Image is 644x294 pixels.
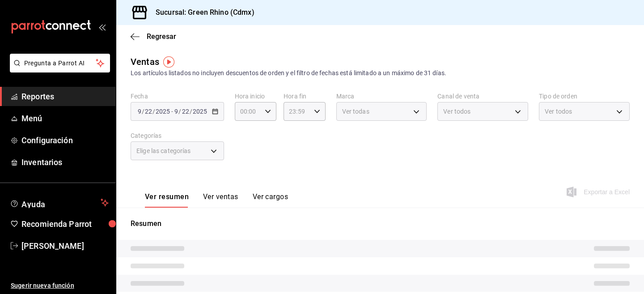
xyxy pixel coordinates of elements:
[21,134,109,146] span: Configuración
[145,192,189,208] button: Ver resumen
[21,197,97,208] span: Ayuda
[21,90,109,102] span: Reportes
[24,59,96,68] span: Pregunta a Parrot AI
[11,281,109,290] span: Sugerir nueva función
[190,108,192,115] span: /
[178,108,181,115] span: /
[545,107,572,116] span: Ver todos
[147,32,176,41] span: Regresar
[437,93,528,99] label: Canal de venta
[98,23,106,30] button: open_drawer_menu
[174,108,178,115] input: --
[21,218,109,230] span: Recomienda Parrot
[6,65,110,74] a: Pregunta a Parrot AI
[203,192,238,208] button: Ver ventas
[336,93,427,99] label: Marca
[145,192,288,208] div: navigation tabs
[131,32,176,41] button: Regresar
[131,218,630,229] p: Resumen
[10,54,110,72] button: Pregunta a Parrot AI
[443,107,470,116] span: Ver todos
[21,112,109,124] span: Menú
[144,108,153,115] input: --
[235,93,276,99] label: Hora inicio
[131,68,630,78] div: Los artículos listados no incluyen descuentos de orden y el filtro de fechas está limitado a un m...
[142,108,144,115] span: /
[163,56,174,68] img: Tooltip marker
[155,108,170,115] input: ----
[131,55,159,68] div: Ventas
[131,93,224,99] label: Fecha
[136,146,191,155] span: Elige las categorías
[284,93,325,99] label: Hora fin
[137,108,142,115] input: --
[21,240,109,252] span: [PERSON_NAME]
[182,108,190,115] input: --
[342,107,369,116] span: Ver todas
[171,108,173,115] span: -
[192,108,208,115] input: ----
[153,108,155,115] span: /
[21,156,109,168] span: Inventarios
[148,7,254,18] h3: Sucursal: Green Rhino (Cdmx)
[539,93,630,99] label: Tipo de orden
[253,192,288,208] button: Ver cargos
[131,132,224,139] label: Categorías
